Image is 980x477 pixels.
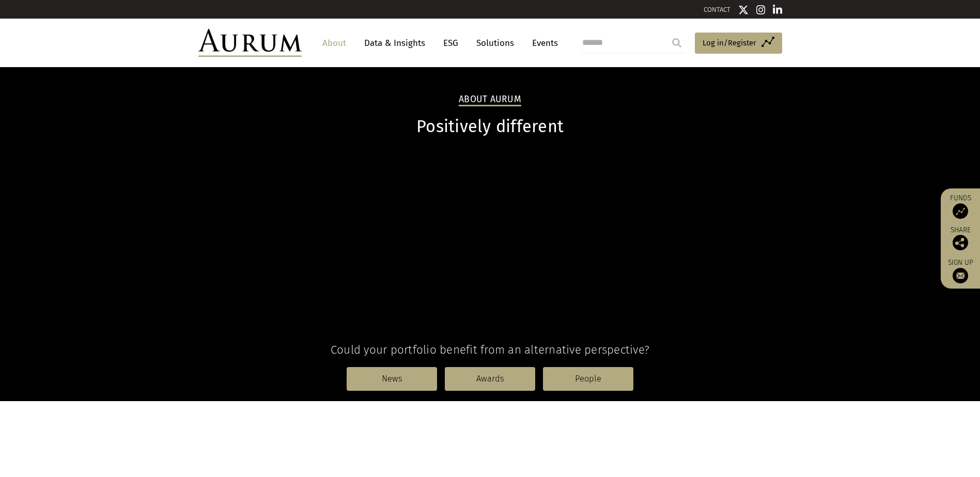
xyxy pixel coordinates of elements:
a: Sign up [946,258,975,283]
img: Aurum [198,29,302,57]
a: Solutions [471,34,519,53]
a: Awards [445,367,535,391]
a: News [347,367,437,391]
span: Log in/Register [703,37,756,49]
a: CONTACT [704,6,730,13]
input: Submit [666,33,687,53]
a: About [317,34,351,53]
a: Data & Insights [359,34,430,53]
img: Instagram icon [756,5,766,15]
a: Log in/Register [695,33,782,54]
img: Linkedin icon [773,5,782,15]
h4: Could your portfolio benefit from an alternative perspective? [198,343,782,357]
a: People [543,367,633,391]
a: ESG [438,34,463,53]
img: Sign up to our newsletter [953,268,968,283]
img: Share this post [953,235,968,250]
h1: Positively different [198,117,782,137]
a: Funds [946,194,975,219]
img: Access Funds [953,203,968,219]
h2: About Aurum [459,94,521,106]
img: Twitter icon [738,5,749,15]
div: Share [946,227,975,250]
a: Events [527,34,558,53]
